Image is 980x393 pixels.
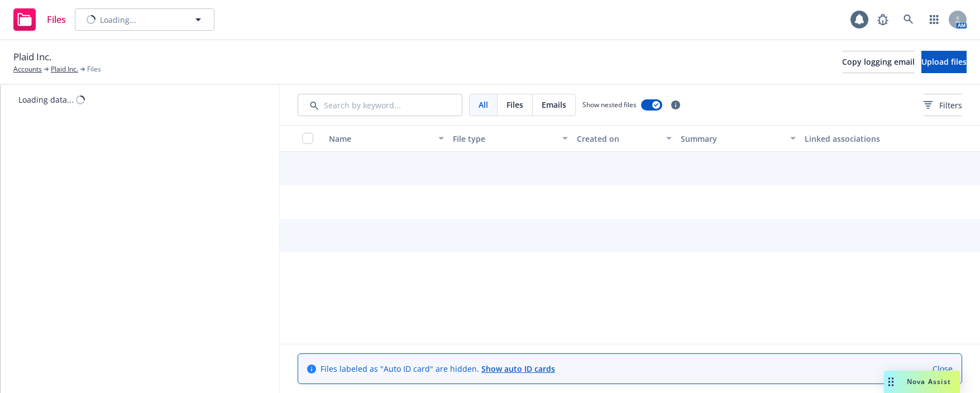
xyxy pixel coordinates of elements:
[582,100,637,109] span: Show nested files
[872,8,894,31] a: Report a Bug
[18,94,74,106] div: Loading data...
[453,133,556,145] div: File type
[87,64,101,74] span: Files
[939,99,962,111] span: Filters
[479,99,488,111] span: All
[933,363,953,375] a: Close
[681,133,783,145] div: Summary
[542,99,566,111] span: Emails
[321,363,555,375] span: Files labeled as "Auto ID card" are hidden.
[676,125,800,152] button: Summary
[329,133,432,145] div: Name
[897,8,920,31] a: Search
[47,15,66,24] span: Files
[884,371,960,393] button: Nova Assist
[572,125,676,152] button: Created on
[324,125,448,152] button: Name
[51,64,78,74] a: Plaid Inc.
[907,377,951,386] span: Nova Assist
[100,14,136,26] span: Loading...
[13,64,42,74] a: Accounts
[842,56,915,67] span: Copy logging email
[298,94,462,116] input: Search by keyword...
[924,99,962,111] span: Filters
[842,51,915,73] button: Copy logging email
[481,363,555,374] a: Show auto ID cards
[921,56,967,67] span: Upload files
[506,99,523,111] span: Files
[924,94,962,116] button: Filters
[75,8,214,31] button: Loading...
[923,8,945,31] a: Switch app
[13,50,51,64] span: Plaid Inc.
[921,51,967,73] button: Upload files
[302,133,313,144] input: Select all
[884,371,898,393] div: Drag to move
[800,125,924,152] button: Linked associations
[448,125,572,152] button: File type
[9,4,70,35] a: Files
[805,133,920,145] div: Linked associations
[577,133,659,145] div: Created on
